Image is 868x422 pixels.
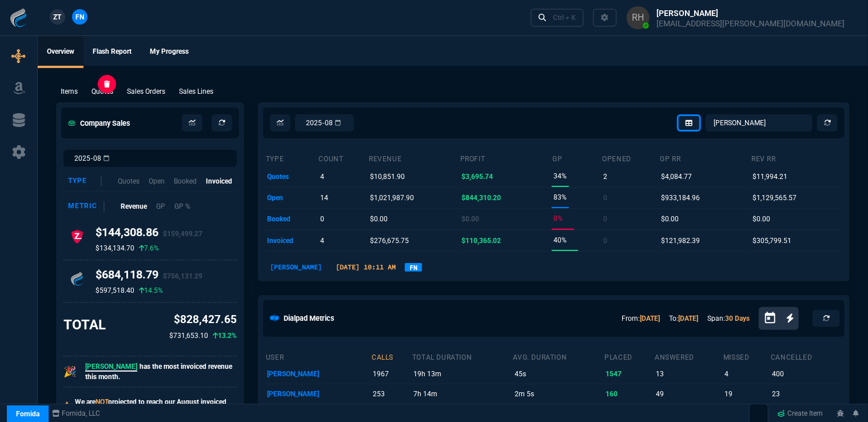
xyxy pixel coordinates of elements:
[752,169,787,185] p: $11,994.21
[460,150,552,166] th: Profit
[662,190,700,206] p: $933,184.96
[267,386,369,402] p: [PERSON_NAME]
[413,386,511,402] p: 7h 14m
[554,232,567,248] p: 40%
[149,176,165,186] p: Open
[163,272,202,280] span: $756,131.29
[68,201,105,212] div: Metric
[370,169,405,185] p: $10,851.90
[121,201,147,212] p: Revenue
[265,348,371,364] th: user
[318,150,369,166] th: count
[95,268,202,286] h4: $684,118.79
[515,386,602,402] p: 2m 5s
[405,263,422,272] a: FN
[68,176,102,186] div: Type
[83,36,141,68] a: Flash Report
[669,313,698,324] p: To:
[752,233,791,249] p: $305,799.51
[461,169,493,185] p: $3,695.74
[68,118,130,129] h5: Company Sales
[179,86,213,97] p: Sales Lines
[373,386,410,402] p: 253
[604,233,608,249] p: 0
[91,86,113,97] p: Quotes
[602,150,660,166] th: opened
[773,405,828,422] a: Create Item
[461,211,479,227] p: $0.00
[38,36,83,68] a: Overview
[54,12,62,22] span: ZT
[554,210,563,226] p: 0%
[725,314,750,323] a: 30 Days
[604,348,654,364] th: placed
[368,150,460,166] th: revenue
[95,398,108,406] span: NOT
[320,190,328,206] p: 14
[265,209,318,230] td: booked
[63,316,106,333] h3: TOTAL
[461,233,501,249] p: $110,365.02
[513,348,604,364] th: avg. duration
[412,348,513,364] th: total duration
[604,211,608,227] p: 0
[206,176,232,186] p: Invoiced
[75,12,84,22] span: FN
[85,363,137,372] span: [PERSON_NAME]
[662,211,679,227] p: $0.00
[554,168,567,184] p: 34%
[413,366,511,382] p: 19h 13m
[370,190,414,206] p: $1,021,987.90
[174,176,197,186] p: Booked
[553,13,576,22] div: Ctrl + K
[461,190,501,206] p: $844,310.20
[662,169,692,185] p: $4,084.77
[751,150,842,166] th: Rev RR
[49,408,104,419] a: msbcCompanyName
[370,233,409,249] p: $276,675.75
[95,225,202,244] h4: $144,308.86
[622,313,660,324] p: From:
[660,150,751,166] th: GP RR
[156,201,165,212] p: GP
[770,348,842,364] th: cancelled
[552,150,602,166] th: GP
[606,366,652,382] p: 1547
[169,312,237,328] p: $828,427.65
[127,86,165,97] p: Sales Orders
[763,310,786,327] button: Open calendar
[320,169,324,185] p: 4
[284,313,335,324] h5: Dialpad Metrics
[752,211,770,227] p: $0.00
[213,331,237,341] p: 13.2%
[606,386,652,402] p: 160
[554,189,567,205] p: 83%
[169,331,208,341] p: $731,653.10
[331,262,400,272] p: [DATE] 10:11 AM
[723,348,770,364] th: missed
[515,366,602,382] p: 45s
[265,262,327,272] p: [PERSON_NAME]
[320,233,324,249] p: 4
[772,386,840,402] p: 23
[267,366,369,382] p: [PERSON_NAME]
[656,386,721,402] p: 49
[640,314,660,323] a: [DATE]
[265,150,318,166] th: type
[61,86,78,97] p: Items
[95,244,134,253] p: $134,134.70
[141,36,198,68] a: My Progress
[678,314,698,323] a: [DATE]
[772,366,840,382] p: 400
[370,211,388,227] p: $0.00
[604,169,608,185] p: 2
[265,230,318,251] td: invoiced
[707,313,750,324] p: Span:
[662,233,700,249] p: $121,982.39
[373,366,410,382] p: 1967
[724,366,769,382] p: 4
[265,187,318,208] td: open
[85,361,237,382] p: has the most invoiced revenue this month.
[320,211,324,227] p: 0
[139,244,159,253] p: 7.6%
